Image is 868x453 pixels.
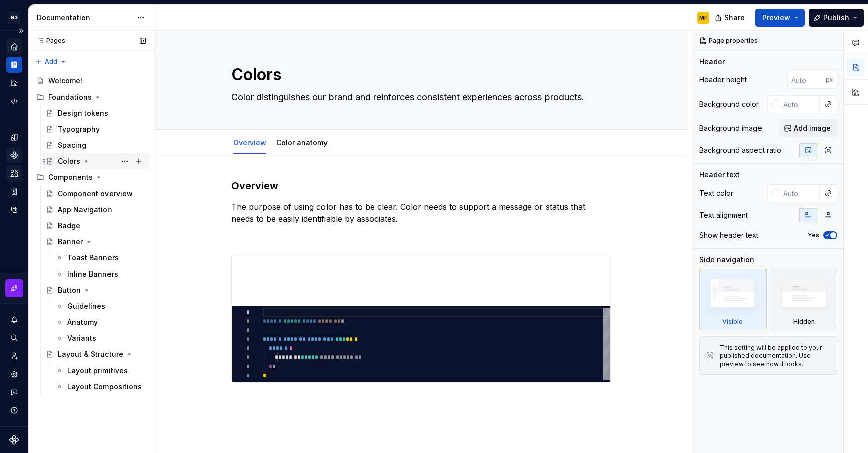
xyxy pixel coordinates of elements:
[809,9,864,27] button: Publish
[42,137,150,153] a: Spacing
[58,349,123,359] div: Layout & Structure
[779,119,837,137] button: Add image
[14,24,28,38] button: Expand sidebar
[48,76,82,86] div: Welcome!
[699,170,740,180] div: Header text
[58,205,112,215] div: App Navigation
[710,9,751,27] button: Share
[229,132,270,153] div: Overview
[699,145,781,155] div: Background aspect ratio
[67,333,96,343] div: Variants
[58,221,80,231] div: Badge
[67,253,119,263] div: Toast Banners
[6,384,22,400] button: Contact support
[6,348,22,364] a: Invite team
[67,317,98,327] div: Anatomy
[755,9,805,27] button: Preview
[699,188,733,198] div: Text color
[67,382,142,392] div: Layout Compositions
[6,366,22,382] a: Settings
[32,89,150,105] div: Foundations
[808,231,819,239] label: Yes
[699,75,747,85] div: Header height
[51,379,150,395] a: Layout Compositions
[724,13,745,23] span: Share
[42,105,150,121] a: Design tokens
[826,76,833,84] p: px
[8,12,20,24] div: NG
[32,73,150,395] div: Page tree
[6,93,22,109] a: Code automation
[699,14,707,22] div: MF
[794,123,831,133] span: Add image
[58,237,83,247] div: Banner
[58,108,108,118] div: Design tokens
[48,172,93,183] div: Components
[272,132,332,153] div: Color anatomy
[32,55,70,69] button: Add
[32,73,150,89] a: Welcome!
[32,169,150,186] div: Components
[42,218,150,234] a: Badge
[6,312,22,328] button: Notifications
[699,255,754,265] div: Side navigation
[58,189,133,199] div: Component overview
[42,153,150,169] a: Colors
[779,184,820,202] input: Auto
[6,57,22,73] div: Documentation
[67,269,118,279] div: Inline Banners
[42,282,150,298] a: Button
[229,89,609,105] textarea: Color distinguishes our brand and reinforces consistent experiences across products.
[51,266,150,282] a: Inline Banners
[699,57,725,67] div: Header
[6,330,22,346] button: Search ⌘K
[6,202,22,218] a: Data sources
[699,269,767,330] div: Visible
[229,63,609,87] textarea: Colors
[42,202,150,218] a: App Navigation
[823,13,849,23] span: Publish
[6,129,22,145] a: Design tokens
[6,75,22,91] a: Analytics
[42,121,150,137] a: Typography
[699,123,762,133] div: Background image
[42,234,150,250] a: Banner
[699,210,748,220] div: Text alignment
[32,37,65,45] div: Pages
[6,184,22,200] a: Storybook stories
[231,178,611,193] h3: Overview
[762,13,790,23] span: Preview
[720,344,831,368] div: This setting will be applied to your published documentation. Use preview to see how it looks.
[6,165,22,182] div: Assets
[58,140,86,150] div: Spacing
[2,7,26,28] button: NG
[67,301,105,311] div: Guidelines
[51,298,150,314] a: Guidelines
[9,435,19,445] svg: Supernova Logo
[771,269,838,330] div: Hidden
[793,318,815,326] div: Hidden
[231,201,611,225] p: The purpose of using color has to be clear. Color needs to support a message or status that needs...
[233,138,266,147] a: Overview
[6,39,22,55] div: Home
[6,147,22,163] a: Components
[699,99,759,109] div: Background color
[48,92,92,102] div: Foundations
[51,314,150,330] a: Anatomy
[51,250,150,266] a: Toast Banners
[37,13,132,23] div: Documentation
[699,230,758,240] div: Show header text
[58,285,81,295] div: Button
[67,366,128,376] div: Layout primitives
[51,330,150,346] a: Variants
[58,156,80,166] div: Colors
